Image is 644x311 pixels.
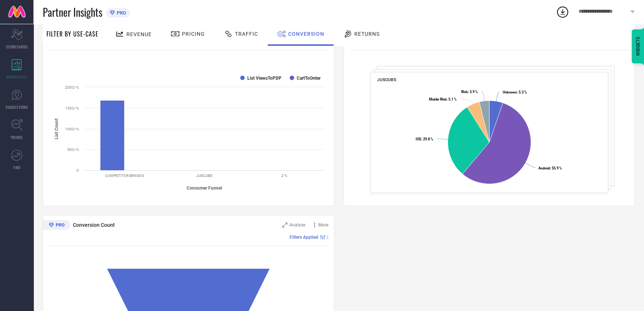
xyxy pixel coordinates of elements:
text: COMPETITOR BRANDS [105,174,144,178]
text: 0 [77,168,79,172]
text: 50Cr % [67,147,79,152]
tspan: Web [461,90,467,94]
text: 150Cr % [65,106,79,110]
span: SUGGESTIONS [6,104,28,110]
span: Traffic [235,31,258,37]
span: Partner Insights [43,4,102,20]
span: Pricing [182,31,205,37]
text: : 5.1 % [429,97,456,101]
span: WORKSPACE [7,74,27,80]
div: Open download list [556,5,569,19]
tspan: Consumer Funnel [187,185,222,190]
tspan: List Count [54,118,59,139]
span: Filter By Use-Case [46,29,99,38]
tspan: Android [538,166,550,170]
text: 100Cr % [65,127,79,131]
div: Premium [43,220,70,231]
tspan: IOS [415,137,421,141]
span: Revenue [126,31,152,37]
span: Conversion Count [73,222,115,228]
span: Returns [354,31,380,37]
span: Filters Applied [290,235,318,240]
text: : 5.3 % [502,90,527,94]
text: : 3.9 % [461,90,477,94]
svg: Zoom [282,222,287,228]
text: 2 % [281,174,287,178]
span: Conversion [288,31,324,37]
span: PRO [115,10,126,16]
text: CartToOrder [297,76,321,81]
span: TRENDS [10,134,23,140]
span: | [327,235,328,240]
tspan: Unknown [502,90,516,94]
text: : 29.8 % [415,137,433,141]
text: : 55.9 % [538,166,561,170]
tspan: Mobile Web [429,97,446,101]
text: JUSCUBS [196,174,212,178]
span: FWD [13,165,20,170]
span: JUSCUBS [377,77,396,82]
text: List ViewsToPDP [247,76,281,81]
span: Analyse [289,222,305,228]
span: SCORECARDS [6,44,28,50]
text: 200Cr % [65,85,79,89]
span: More [318,222,328,228]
